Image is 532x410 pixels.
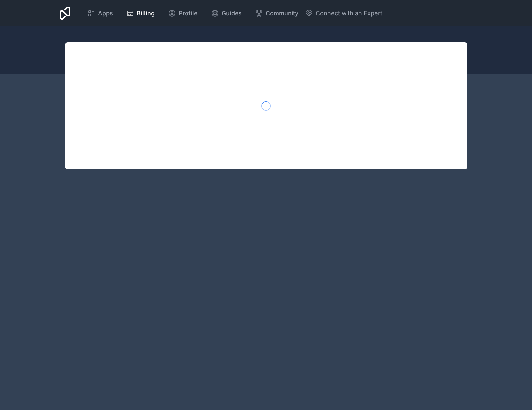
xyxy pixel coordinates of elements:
button: Connect with an Expert [305,9,382,18]
span: Guides [222,9,242,18]
span: Community [266,9,298,18]
span: Profile [179,9,198,18]
a: Billing [121,6,160,21]
span: Connect with an Expert [316,9,382,18]
a: Apps [82,6,118,21]
a: Profile [163,6,203,21]
a: Guides [206,6,247,21]
span: Apps [98,9,113,18]
span: Billing [137,9,155,18]
a: Community [250,6,304,21]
